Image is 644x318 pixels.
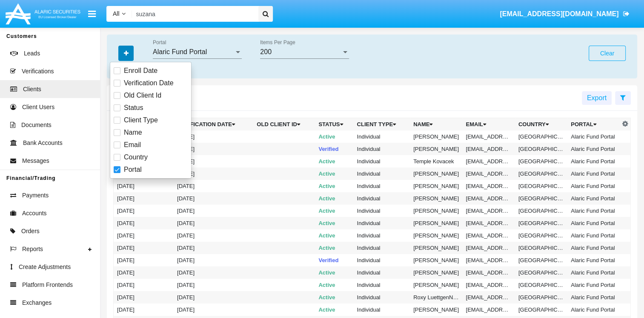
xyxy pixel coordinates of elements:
[353,229,410,242] td: Individual
[567,192,620,205] td: Alaric Fund Portal
[315,192,353,205] td: Active
[353,291,410,304] td: Individual
[515,118,567,131] th: Country
[515,266,567,279] td: [GEOGRAPHIC_DATA]
[410,242,462,254] td: [PERSON_NAME]
[567,279,620,291] td: Alaric Fund Portal
[582,91,612,105] button: Export
[462,205,515,217] td: [EMAIL_ADDRESS][DOMAIN_NAME]
[515,279,567,291] td: [GEOGRAPHIC_DATA]
[174,217,253,229] td: [DATE]
[21,121,52,130] span: Documents
[567,266,620,279] td: Alaric Fund Portal
[124,90,161,101] span: Old Client Id
[124,78,174,88] span: Verification Date
[174,192,253,205] td: [DATE]
[21,227,40,236] span: Orders
[567,118,620,131] th: Portal
[567,291,620,304] td: Alaric Fund Portal
[114,205,174,217] td: [DATE]
[124,103,143,113] span: Status
[462,304,515,316] td: [EMAIL_ADDRESS][DOMAIN_NAME]
[515,229,567,242] td: [GEOGRAPHIC_DATA]
[114,254,174,266] td: [DATE]
[353,205,410,217] td: Individual
[23,85,41,94] span: Clients
[462,192,515,205] td: [EMAIL_ADDRESS][DOMAIN_NAME]
[462,279,515,291] td: [EMAIL_ADDRESS][DOMAIN_NAME]
[410,266,462,279] td: [PERSON_NAME]
[174,229,253,242] td: [DATE]
[174,155,253,168] td: [DATE]
[315,254,353,266] td: Verified
[567,168,620,180] td: Alaric Fund Portal
[410,205,462,217] td: [PERSON_NAME]
[462,155,515,168] td: [EMAIL_ADDRESS][DOMAIN_NAME]
[114,229,174,242] td: [DATE]
[410,279,462,291] td: [PERSON_NAME]
[410,143,462,155] td: [PERSON_NAME]
[114,304,174,316] td: [DATE]
[174,118,253,131] th: Verification date
[496,2,633,26] a: [EMAIL_ADDRESS][DOMAIN_NAME]
[353,192,410,205] td: Individual
[462,217,515,229] td: [EMAIL_ADDRESS][DOMAIN_NAME]
[567,304,620,316] td: Alaric Fund Portal
[124,152,148,162] span: Country
[174,304,253,316] td: [DATE]
[515,143,567,155] td: [GEOGRAPHIC_DATA]
[515,217,567,229] td: [GEOGRAPHIC_DATA]
[114,291,174,304] td: [DATE]
[462,143,515,155] td: [EMAIL_ADDRESS][DOMAIN_NAME]
[174,168,253,180] td: [DATE]
[515,192,567,205] td: [GEOGRAPHIC_DATA]
[315,155,353,168] td: Active
[515,242,567,254] td: [GEOGRAPHIC_DATA]
[410,229,462,242] td: [PERSON_NAME]
[113,10,120,17] span: All
[587,94,607,101] span: Export
[315,205,353,217] td: Active
[315,266,353,279] td: Active
[462,242,515,254] td: [EMAIL_ADDRESS][DOMAIN_NAME]
[567,143,620,155] td: Alaric Fund Portal
[567,205,620,217] td: Alaric Fund Portal
[153,48,207,55] span: Alaric Fund Portal
[114,242,174,254] td: [DATE]
[253,118,315,131] th: Old Client Id
[106,9,132,18] a: All
[124,127,142,138] span: Name
[174,291,253,304] td: [DATE]
[515,130,567,143] td: [GEOGRAPHIC_DATA]
[353,155,410,168] td: Individual
[174,242,253,254] td: [DATE]
[174,205,253,217] td: [DATE]
[410,168,462,180] td: [PERSON_NAME]
[410,304,462,316] td: [PERSON_NAME]
[4,1,82,26] img: Logo image
[174,266,253,279] td: [DATE]
[567,242,620,254] td: Alaric Fund Portal
[124,140,141,150] span: Email
[174,254,253,266] td: [DATE]
[315,279,353,291] td: Active
[353,130,410,143] td: Individual
[22,280,73,289] span: Platform Frontends
[353,118,410,131] th: Client Type
[353,304,410,316] td: Individual
[315,229,353,242] td: Active
[462,118,515,131] th: Email
[114,279,174,291] td: [DATE]
[174,130,253,143] td: [DATE]
[353,217,410,229] td: Individual
[315,217,353,229] td: Active
[515,205,567,217] td: [GEOGRAPHIC_DATA]
[315,118,353,131] th: Status
[174,143,253,155] td: [DATE]
[515,291,567,304] td: [GEOGRAPHIC_DATA]
[462,168,515,180] td: [EMAIL_ADDRESS][DOMAIN_NAME]
[410,130,462,143] td: [PERSON_NAME]
[500,10,618,17] span: [EMAIL_ADDRESS][DOMAIN_NAME]
[315,168,353,180] td: Active
[114,180,174,192] td: [DATE]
